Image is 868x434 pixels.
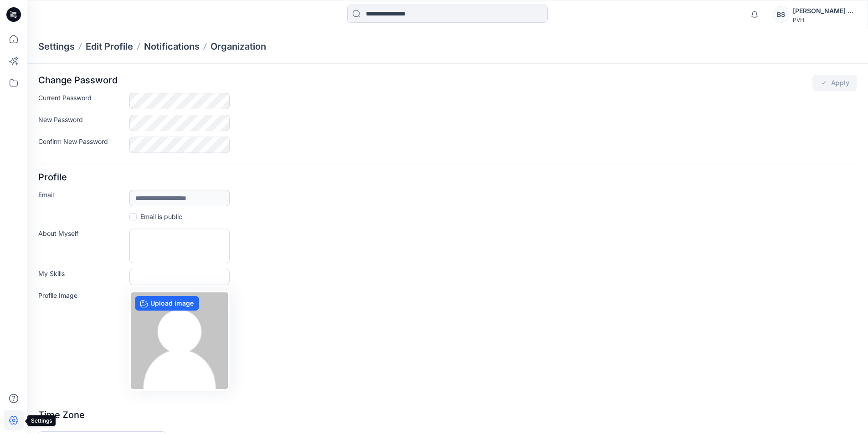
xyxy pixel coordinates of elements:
label: Upload image [135,296,199,311]
p: Change Password [38,75,118,91]
p: Time Zone [38,409,85,426]
label: Current Password [38,93,124,106]
label: About Myself [38,229,124,260]
label: Profile Image [38,291,124,387]
a: Organization [211,40,266,53]
a: Edit Profile [86,40,133,53]
div: PVH [793,16,857,23]
label: New Password [38,115,124,128]
label: My Skills [38,269,124,281]
p: Email is public [140,212,182,221]
label: Confirm New Password [38,137,124,149]
p: Profile [38,172,67,188]
div: BS [773,6,789,23]
label: Email [38,190,124,203]
p: Settings [38,40,75,53]
a: Notifications [144,40,200,53]
img: no-profile.png [131,292,228,389]
div: [PERSON_NAME] Silk [793,5,857,16]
